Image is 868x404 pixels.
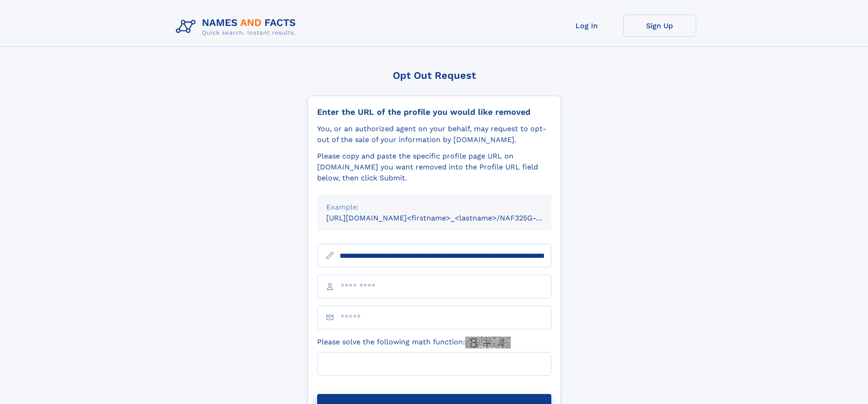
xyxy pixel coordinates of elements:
[326,214,569,222] small: [URL][DOMAIN_NAME]<firstname>_<lastname>/NAF325G-xxxxxxxx
[308,70,561,81] div: Opt Out Request
[623,15,696,37] a: Sign Up
[550,15,623,37] a: Log In
[317,123,551,145] div: You, or an authorized agent on your behalf, may request to opt-out of the sale of your informatio...
[317,337,511,348] label: Please solve the following math function:
[317,107,551,117] div: Enter the URL of the profile you would like removed
[326,202,542,213] div: Example:
[172,15,303,39] img: Logo Names and Facts
[317,151,551,184] div: Please copy and paste the specific profile page URL on [DOMAIN_NAME] you want removed into the Pr...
